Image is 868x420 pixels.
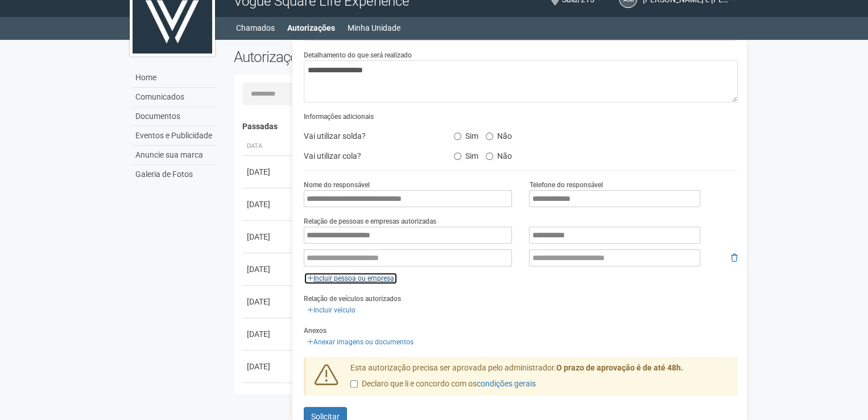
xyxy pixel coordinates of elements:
label: Não [486,127,512,141]
div: Vai utilizar cola? [295,147,445,164]
a: Incluir veículo [304,304,359,316]
label: Anexos [304,326,326,336]
a: Minha Unidade [348,20,400,36]
div: [DATE] [247,361,289,372]
a: Comunicados [133,88,217,107]
label: Relação de veículos autorizados [304,294,401,304]
i: Remover [731,254,738,262]
label: Informações adicionais [304,112,374,122]
div: [DATE] [247,328,289,340]
div: [DATE] [247,199,289,210]
input: Não [486,133,493,140]
h2: Autorizações [234,48,477,65]
strong: O prazo de aprovação é de até 48h. [556,363,683,372]
a: Documentos [133,107,217,126]
div: Esta autorização precisa ser aprovada pelo administrador. [342,363,738,396]
input: Não [486,153,493,160]
div: Vai utilizar solda? [295,127,445,145]
a: Home [133,68,217,88]
a: Anuncie sua marca [133,146,217,165]
input: Sim [454,153,461,160]
a: Autorizações [287,20,335,36]
label: Sim [454,127,478,141]
a: Incluir pessoa ou empresa [304,272,398,285]
label: Detalhamento do que será realizado [304,50,412,60]
a: Eventos e Publicidade [133,126,217,146]
h4: Passadas [242,122,730,131]
input: Sim [454,133,461,140]
label: Telefone do responsável [529,180,602,190]
th: Data [242,137,294,156]
label: Sim [454,147,478,161]
label: Nome do responsável [304,180,370,190]
div: [DATE] [247,166,289,178]
a: Galeria de Fotos [133,165,217,184]
a: Anexar imagens ou documentos [304,336,417,348]
div: [DATE] [247,231,289,242]
label: Declaro que li e concordo com os [350,378,536,390]
label: Relação de pessoas e empresas autorizadas [304,216,436,227]
div: [DATE] [247,263,289,275]
a: Chamados [236,20,275,36]
div: [DATE] [247,296,289,307]
a: condições gerais [477,379,536,388]
input: Declaro que li e concordo com oscondições gerais [350,380,358,388]
label: Não [486,147,512,161]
